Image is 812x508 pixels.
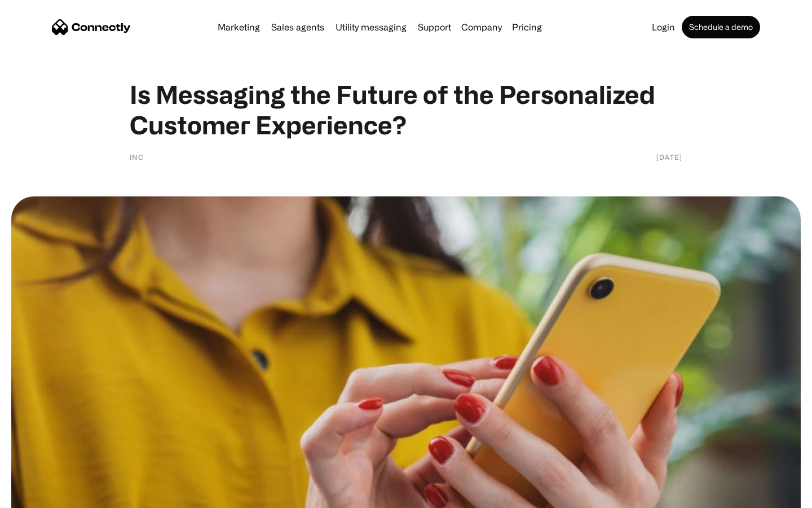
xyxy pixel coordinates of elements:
[130,151,144,163] div: Inc
[647,23,679,32] a: Login
[461,19,502,35] div: Company
[656,151,682,163] div: [DATE]
[331,23,411,32] a: Utility messaging
[11,488,68,504] aside: Language selected: English
[23,488,68,504] ul: Language list
[267,23,329,32] a: Sales agents
[682,16,760,38] a: Schedule a demo
[413,23,456,32] a: Support
[213,23,264,32] a: Marketing
[507,23,546,32] a: Pricing
[130,79,682,140] h1: Is Messaging the Future of the Personalized Customer Experience?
